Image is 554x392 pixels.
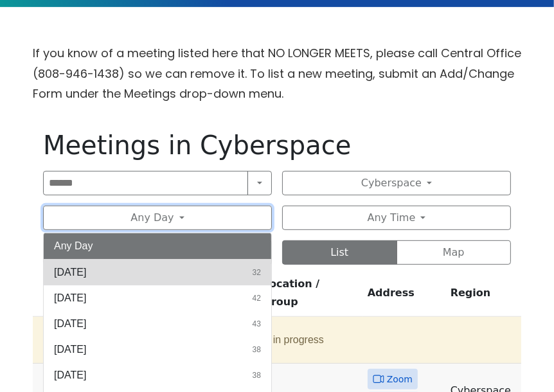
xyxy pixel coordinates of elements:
[54,265,86,280] span: [DATE]
[253,292,261,304] span: 42 results
[247,171,272,195] button: Search
[33,275,98,317] th: Time
[253,318,261,330] span: 43 results
[258,275,362,317] th: Location / Group
[54,368,86,383] span: [DATE]
[253,267,261,278] span: 32 results
[362,275,445,317] th: Address
[54,316,86,332] span: [DATE]
[282,206,511,230] button: Any Time
[44,337,271,362] button: [DATE]38 results
[282,171,511,195] button: Cyberspace
[38,322,511,358] button: 1 meeting in progress
[253,370,261,381] span: 38 results
[44,311,271,337] button: [DATE]43 results
[54,342,86,357] span: [DATE]
[54,290,86,306] span: [DATE]
[253,344,261,355] span: 38 results
[43,171,248,195] input: Search
[44,260,271,285] button: [DATE]32 results
[397,240,512,265] button: Map
[43,130,511,161] h1: Meetings in Cyberspace
[44,362,271,388] button: [DATE]38 results
[44,233,271,259] button: Any Day
[43,206,272,230] button: Any Day
[33,43,521,104] p: If you know of a meeting listed here that NO LONGER MEETS, please call Central Office (808-946-14...
[387,371,413,388] span: Zoom
[282,240,397,265] button: List
[445,275,521,317] th: Region
[44,285,271,311] button: [DATE]42 results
